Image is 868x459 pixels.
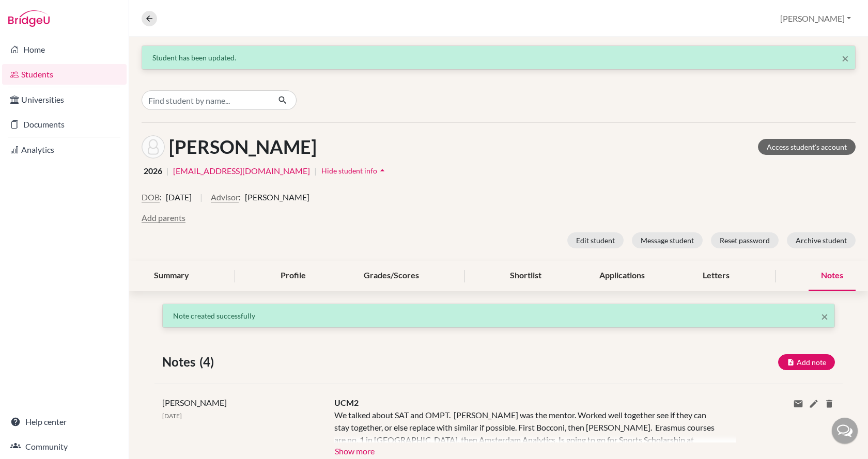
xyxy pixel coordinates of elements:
span: Notes [162,353,199,371]
span: | [166,165,169,177]
span: × [821,309,828,324]
div: We talked about SAT and OMPT. [PERSON_NAME] was the mentor. Worked well together see if they can ... [334,409,720,442]
span: [DATE] [166,191,192,203]
span: [PERSON_NAME] [162,398,227,407]
button: [PERSON_NAME] [776,9,856,28]
div: Shortlist [498,261,554,291]
a: Home [2,39,127,60]
span: 2026 [144,165,162,177]
button: Message student [632,232,703,248]
span: [DATE] [162,412,182,420]
button: Reset password [711,232,779,248]
img: Bridge-U [8,10,50,27]
a: Universities [2,89,127,110]
div: Letters [690,261,742,291]
div: Applications [587,261,657,291]
button: Close [842,52,849,65]
div: Student has been updated. [152,52,845,63]
span: | [314,165,317,177]
img: Kinga Kecskés's avatar [142,135,165,159]
p: Note created successfully [173,310,824,321]
button: Advisor [211,191,239,203]
a: Community [2,436,127,457]
button: Add parents [142,212,185,224]
a: [EMAIL_ADDRESS][DOMAIN_NAME] [173,165,310,177]
input: Find student by name... [142,90,270,110]
button: Archive student [787,232,856,248]
a: Analytics [2,139,127,160]
button: Hide student infoarrow_drop_up [321,163,388,179]
i: arrow_drop_up [377,165,388,176]
button: Close [821,310,828,323]
button: DOB [142,191,160,203]
div: Notes [809,261,856,291]
div: Summary [142,261,202,291]
button: Add note [778,354,835,370]
div: Grades/Scores [351,261,431,291]
div: Profile [268,261,318,291]
a: Students [2,64,127,85]
a: Help center [2,411,127,432]
span: [PERSON_NAME] [245,191,309,203]
span: : [160,191,162,203]
a: Access student's account [758,139,856,155]
h1: [PERSON_NAME] [169,136,317,158]
span: | [200,191,203,212]
span: : [239,191,241,203]
span: UCM2 [334,398,359,407]
a: Documents [2,114,127,135]
span: × [842,51,849,66]
button: Edit student [567,232,624,248]
span: Hide student info [321,166,377,175]
span: (4) [199,353,218,371]
button: Show more [334,442,375,458]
